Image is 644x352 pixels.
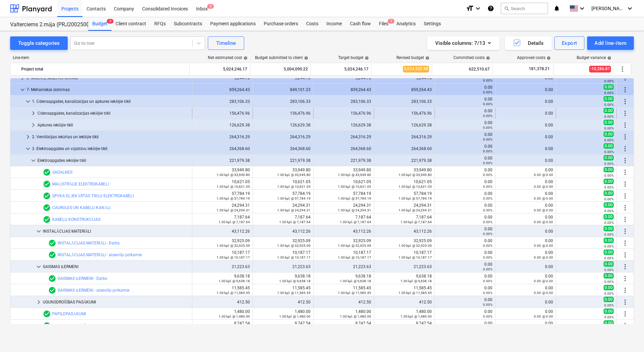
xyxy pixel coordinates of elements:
a: GAISMAS ĶERMENI - Darbs [58,276,107,281]
span: edit [318,193,323,199]
small: 0.00% [483,114,492,118]
span: 0.00 [604,179,614,184]
div: 264,368.60 [377,146,432,151]
span: 0.00 [604,131,614,137]
span: 181,378.21 [528,66,550,72]
small: 1.00 kpl. @ 7,187.64 [340,220,371,224]
span: keyboard_arrow_right [29,109,37,117]
button: Visible columns:7/13 [427,36,500,50]
span: edit [378,193,384,199]
div: Budget submitted to client [255,55,308,60]
div: Add line-item [594,39,626,48]
span: More actions [621,133,629,141]
div: Approved costs [517,55,551,60]
div: 0.00 [438,168,492,177]
div: 849,101.23 [256,87,311,92]
div: 0.00 [438,215,492,224]
a: Payment applications [206,17,260,31]
a: CAURULES UN KABEĻU KANĀLI [52,205,110,210]
div: 0.00 [498,111,553,116]
span: edit [318,217,323,222]
span: 0.00 [604,143,614,149]
span: [PERSON_NAME] [591,6,625,11]
span: help [606,56,611,60]
div: 7,187.64 [377,215,432,224]
span: More actions [621,251,629,259]
span: edit [318,205,323,210]
span: edit [378,217,384,222]
div: Apkures iekšējie tīkli [37,120,189,130]
div: 7- Mehaniskās sistēmas [27,84,189,95]
span: More actions [621,215,629,224]
span: More actions [621,168,629,176]
a: Analytics [392,17,420,31]
div: 33,949.80 [195,168,250,177]
i: keyboard_arrow_down [578,4,586,12]
div: 264,368.60 [256,146,311,151]
small: 0.00% [483,220,492,224]
span: bar_chart [183,170,188,175]
a: PAPILDPASĀKUMI [52,312,86,316]
div: 5,004,090.22 [253,64,308,75]
span: 0.00 [604,120,614,125]
span: help [545,56,551,60]
div: 24,294.31 [195,203,250,212]
small: 0.00% [604,162,614,166]
div: 283,106.33 [256,99,311,104]
span: 0.00 [604,226,614,231]
small: 0.00% [604,79,614,83]
iframe: Chat Widget [610,320,644,352]
span: More actions [621,263,629,271]
small: 0.00% [483,208,492,212]
span: Line-item has 1 RFQs [43,192,51,200]
div: 43,112.26 [377,229,432,234]
div: 0.00 [438,132,492,142]
small: 0.00% [483,161,492,165]
div: 0.00 [498,158,553,163]
div: 0.00 [438,85,492,94]
div: 2. Ventilācijas iekārtas un iekšējie tīkli [32,131,189,142]
a: Client contract [111,17,150,31]
div: 43,112.26 [256,229,311,234]
div: 10,621.05 [377,179,432,189]
span: More actions [621,239,629,247]
small: 0.00% [483,149,492,153]
span: 0.00 [604,202,614,208]
div: Net estimated cost [208,55,248,60]
span: edit [378,181,384,187]
div: 221,979.38 [195,158,250,163]
div: INSTALĀCIJAS MATERIĀLI [43,226,189,237]
span: edit [318,170,323,175]
span: 9 [107,19,114,24]
a: Settings [420,17,445,31]
div: 0.00 [438,227,492,236]
a: GAISMAS ĶERMENI - atsevišķi pērkamie [58,288,129,293]
span: More actions [621,97,629,106]
div: 0.00 [438,203,492,212]
span: help [485,56,490,60]
span: 0.00 [604,190,614,196]
small: 0.00% [604,174,614,177]
span: Line-item has 1 RFQs [43,168,51,176]
small: 0.00% [483,173,492,177]
span: More actions [621,180,629,188]
small: 0.00% [604,126,614,130]
div: 0.00 [438,156,492,165]
div: Subcontracts [170,17,206,31]
small: 1.00 kpl. @ 24,294.31 [338,208,371,212]
small: 1.00 kpl. @ 24,294.31 [277,208,311,212]
span: 3 [207,4,214,9]
div: 859,264.43 [377,87,432,92]
div: 283,106.33 [377,99,432,104]
a: RFQs [150,17,170,31]
span: edit [196,205,202,210]
div: 0.00 [498,87,553,92]
span: More actions [621,298,629,306]
small: 0.00% [483,126,492,129]
a: Files1 [375,17,392,31]
small: 0.00% [604,185,614,189]
div: 264,316.29 [316,135,371,139]
span: keyboard_arrow_down [24,97,32,106]
small: 0.00 @ 0.00 [534,208,553,212]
